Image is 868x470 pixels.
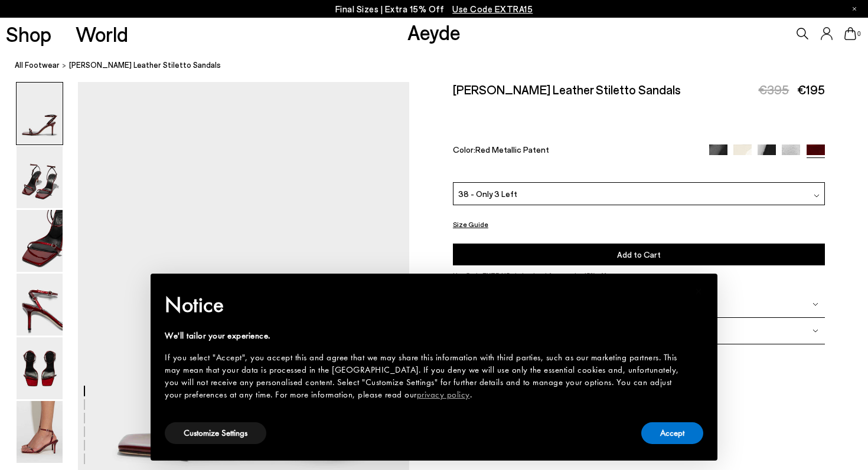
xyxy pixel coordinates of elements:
button: Close this notice [684,277,713,305]
img: svg%3E [812,328,818,334]
a: 0 [844,27,856,40]
img: Hallie Leather Stiletto Sandals - Image 4 [17,274,63,336]
span: 0 [856,31,862,37]
span: × [695,282,703,300]
img: Hallie Leather Stiletto Sandals - Image 1 [17,83,63,144]
button: Accept [641,422,703,444]
a: Aeyde [407,19,461,44]
span: 38 - Only 3 Left [458,188,517,200]
button: Add to Cart [453,244,825,265]
span: €195 [797,82,825,97]
button: Customize Settings [165,422,266,444]
a: World [76,24,128,44]
div: If you select "Accept", you accept this and agree that we may share this information with third p... [165,351,684,401]
span: [PERSON_NAME] Leather Stiletto Sandals [69,59,221,71]
a: Shop [6,24,51,44]
button: Size Guide [453,217,488,232]
a: All Footwear [15,59,60,71]
img: Hallie Leather Stiletto Sandals - Image 5 [17,337,63,399]
img: Hallie Leather Stiletto Sandals - Image 6 [17,401,63,463]
nav: breadcrumb [15,50,868,82]
img: svg%3E [814,193,820,199]
p: Final Sizes | Extra 15% Off [335,2,533,17]
div: We'll tailor your experience. [165,330,684,342]
span: €395 [758,82,789,97]
img: Hallie Leather Stiletto Sandals - Image 3 [17,210,63,272]
span: Add to Cart [617,249,661,259]
a: privacy policy [417,389,470,400]
span: Navigate to /collections/ss25-final-sizes [452,4,533,14]
h2: [PERSON_NAME] Leather Stiletto Sandals [453,82,681,97]
span: Red Metallic Patent [475,144,549,155]
div: Color: [453,144,697,158]
img: svg%3E [812,301,818,307]
img: Hallie Leather Stiletto Sandals - Image 2 [17,146,63,208]
h2: Notice [165,290,684,320]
